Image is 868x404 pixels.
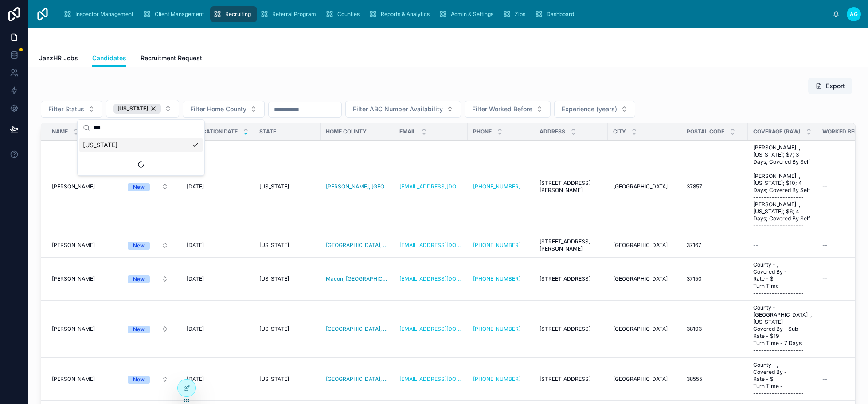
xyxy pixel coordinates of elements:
[753,261,812,297] span: County - , Covered By - Rate - $ Turn Time - -------------------
[473,275,529,282] a: [PHONE_NUMBER]
[187,242,249,249] a: [DATE]
[259,326,289,333] span: [US_STATE]
[473,242,520,249] a: [PHONE_NUMBER]
[322,6,366,22] a: Counties
[117,105,148,112] span: [US_STATE]
[140,6,210,22] a: Client Management
[753,361,812,397] span: County - , Covered By - Rate - $ Turn Time - -------------------
[326,242,389,249] a: [GEOGRAPHIC_DATA], [GEOGRAPHIC_DATA]
[473,275,520,282] a: [PHONE_NUMBER]
[500,6,532,22] a: Zips
[41,101,102,118] button: Select Button
[187,275,204,282] span: [DATE]
[473,183,520,190] a: [PHONE_NUMBER]
[540,238,602,252] span: [STREET_ADDRESS][PERSON_NAME]
[540,326,590,333] span: [STREET_ADDRESS]
[113,104,161,114] button: Unselect 22
[326,183,389,190] a: [PERSON_NAME], [GEOGRAPHIC_DATA]
[472,105,532,114] span: Filter Worked Before
[52,242,109,249] a: [PERSON_NAME]
[39,54,78,63] span: JazzHR Jobs
[540,376,590,383] span: [STREET_ADDRESS]
[259,376,289,383] span: [US_STATE]
[451,11,493,18] span: Admin & Settings
[133,326,145,333] div: New
[753,242,759,249] span: --
[48,105,84,114] span: Filter Status
[613,183,676,190] a: [GEOGRAPHIC_DATA]
[613,326,668,333] span: [GEOGRAPHIC_DATA]
[465,101,551,118] button: Select Button
[52,376,95,383] span: [PERSON_NAME]
[75,11,133,18] span: Inspector Management
[52,275,109,282] a: [PERSON_NAME]
[121,321,176,337] button: Select Button
[753,242,812,249] a: --
[687,275,743,282] a: 37150
[562,105,617,114] span: Experience (years)
[121,237,176,253] button: Select Button
[554,101,635,118] button: Select Button
[822,128,868,135] span: Worked Before
[52,376,109,383] a: [PERSON_NAME]
[540,180,602,194] span: [STREET_ADDRESS][PERSON_NAME]
[326,128,367,135] span: Home County
[60,6,140,22] a: Inspector Management
[187,326,249,333] a: [DATE]
[753,144,812,229] a: [PERSON_NAME] , [US_STATE]; $7; 3 Days; Covered By Self ------------------- [PERSON_NAME] , [US_S...
[687,376,743,383] a: 38555
[52,326,95,333] span: [PERSON_NAME]
[187,275,249,282] a: [DATE]
[187,183,249,190] a: [DATE]
[133,183,145,191] div: New
[52,128,68,135] span: Name
[120,178,176,195] a: Select Button
[399,183,462,190] a: [EMAIL_ADDRESS][DOMAIN_NAME]
[687,183,702,190] span: 37857
[52,275,95,282] span: [PERSON_NAME]
[381,11,430,18] span: Reports & Analytics
[120,237,176,254] a: Select Button
[141,50,202,68] a: Recruitment Request
[353,105,443,114] span: Filter ABC Number Availability
[259,183,315,190] a: [US_STATE]
[753,304,812,354] a: County - [GEOGRAPHIC_DATA] , [US_STATE] Covered By - Sub Rate - $19 Turn Time - 7 Days ----------...
[120,271,176,287] a: Select Button
[326,275,389,282] a: Macon, [GEOGRAPHIC_DATA]
[52,183,95,190] span: [PERSON_NAME]
[613,326,676,333] a: [GEOGRAPHIC_DATA]
[259,242,289,249] span: [US_STATE]
[259,326,315,333] a: [US_STATE]
[52,183,109,190] a: [PERSON_NAME]
[326,326,389,333] a: [GEOGRAPHIC_DATA], [GEOGRAPHIC_DATA]
[78,136,204,175] div: Suggestions
[141,54,202,63] span: Recruitment Request
[850,11,858,18] span: AG
[473,242,529,249] a: [PHONE_NUMBER]
[822,183,828,190] span: --
[613,376,676,383] a: [GEOGRAPHIC_DATA]
[822,275,828,282] span: --
[133,242,145,250] div: New
[337,11,360,18] span: Counties
[92,50,126,67] a: Candidates
[540,376,602,383] a: [STREET_ADDRESS]
[259,128,276,135] span: State
[399,326,462,333] a: [EMAIL_ADDRESS][DOMAIN_NAME]
[515,11,525,18] span: Zips
[822,326,828,333] span: --
[187,183,204,190] span: [DATE]
[473,326,520,333] a: [PHONE_NUMBER]
[540,275,590,282] span: [STREET_ADDRESS]
[120,371,176,388] a: Select Button
[52,326,109,333] a: [PERSON_NAME]
[473,376,520,383] a: [PHONE_NUMBER]
[808,78,852,94] button: Export
[399,128,416,135] span: Email
[436,6,500,22] a: Admin & Settings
